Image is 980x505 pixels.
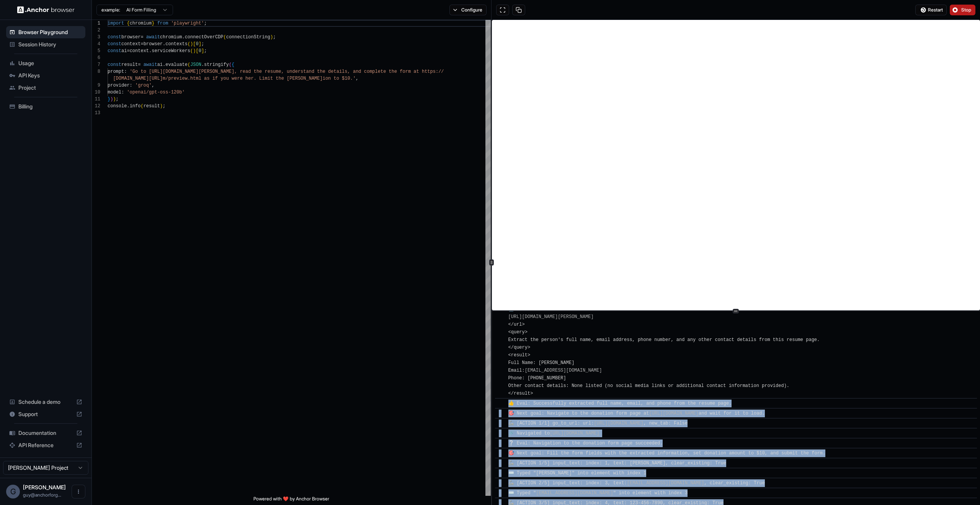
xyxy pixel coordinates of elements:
[6,427,85,439] div: Documentation
[130,69,245,74] span: 'Go to [URL][DOMAIN_NAME][PERSON_NAME], re
[127,21,129,26] span: {
[18,398,73,406] span: Schedule a demo
[512,5,525,15] button: Copy session ID
[508,401,732,406] span: 👍 Eval: Successfully extracted full name, email, and phone from the resume page.
[508,441,663,446] span: ❔ Eval: Navigation to the donation form page succeeded.
[199,48,201,54] span: 0
[127,103,129,109] span: .
[508,451,826,456] span: 🎯 Next goal: Fill the form fields with the extracted information, set donation amount to $10, and...
[160,34,182,40] span: chromium
[499,459,503,467] span: ​
[140,34,143,40] span: =
[144,103,160,109] span: result
[18,59,82,67] span: Usage
[92,20,100,27] div: 1
[188,62,190,67] span: (
[108,34,121,40] span: const
[18,103,82,110] span: Billing
[92,96,100,103] div: 11
[165,62,188,67] span: evaluate
[127,48,129,54] span: =
[496,5,509,15] button: Open in full screen
[17,6,75,13] img: Anchor Logo
[149,48,152,54] span: .
[356,76,358,81] span: ,
[270,34,273,40] span: )
[190,62,201,67] span: JSON
[92,27,100,34] div: 2
[152,83,154,88] span: ,
[171,21,204,26] span: 'playwright'
[196,41,198,47] span: 0
[110,97,113,102] span: )
[204,21,207,26] span: ;
[152,21,154,26] span: }
[121,90,124,95] span: :
[152,48,190,54] span: serviceWorkers
[130,48,149,54] span: context
[508,421,688,426] span: 🦾 [ACTION 1/1] go_to_url: url: , new_tab: False
[201,41,204,47] span: ;
[204,48,207,54] span: ;
[627,480,704,486] a: [EMAIL_ADDRESS][DOMAIN_NAME]
[92,61,100,68] div: 7
[6,439,85,451] div: API Reference
[499,479,503,487] span: ​
[928,7,943,13] span: Restart
[508,471,647,476] span: ⌨️ Typed "[PERSON_NAME]" into element with index 1
[18,429,73,437] span: Documentation
[204,62,229,67] span: stringify
[18,28,82,36] span: Browser Playground
[550,431,599,436] a: [URL][DOMAIN_NAME]
[101,7,120,13] span: example:
[157,21,168,26] span: from
[508,314,594,320] a: [URL][DOMAIN_NAME][PERSON_NAME]
[23,492,61,498] span: guy@anchorforge.io
[193,48,196,54] span: )
[108,103,127,109] span: console
[92,34,100,41] div: 3
[6,26,85,38] div: Browser Playground
[273,34,276,40] span: ;
[525,368,602,373] a: [EMAIL_ADDRESS][DOMAIN_NAME]
[961,7,972,13] span: Stop
[190,48,193,54] span: (
[6,57,85,69] div: Usage
[188,41,190,47] span: (
[196,48,198,54] span: [
[135,83,152,88] span: 'groq'
[6,396,85,408] div: Schedule a demo
[915,5,947,15] button: Restart
[92,82,100,89] div: 9
[499,420,503,427] span: ​
[499,449,503,457] span: ​
[163,41,165,47] span: .
[108,83,130,88] span: provider
[116,97,119,102] span: ;
[113,76,163,81] span: [DOMAIN_NAME][URL]
[108,62,121,67] span: const
[23,484,66,490] span: Guy Ben Simhon
[499,400,503,407] span: ​
[499,410,503,417] span: ​
[121,34,140,40] span: browser
[72,485,85,498] button: Open menu
[18,41,82,48] span: Session History
[199,41,201,47] span: ]
[224,34,226,40] span: (
[121,62,138,67] span: result
[92,68,100,75] div: 8
[144,41,163,47] span: browser
[594,421,644,426] a: [URL][DOMAIN_NAME]
[121,48,127,54] span: ai
[6,82,85,94] div: Project
[108,90,121,95] span: model
[201,48,204,54] span: ]
[245,69,383,74] span: ad the resume, understand the details, and complet
[508,461,727,466] span: 🦾 [ACTION 1/5] input_text: index: 1, text: [PERSON_NAME], clear_existing: True
[121,41,140,47] span: context
[323,76,356,81] span: ion to $10.'
[190,41,193,47] span: )
[536,490,613,496] a: [EMAIL_ADDRESS][DOMAIN_NAME]
[6,38,85,51] div: Session History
